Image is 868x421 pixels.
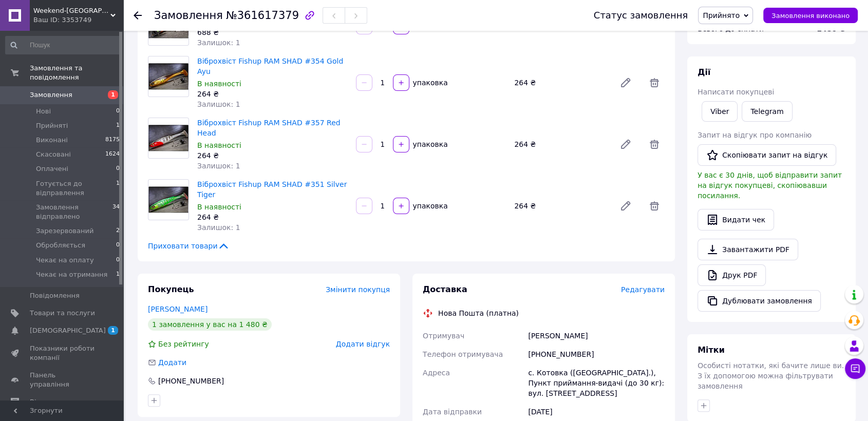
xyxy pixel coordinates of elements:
div: 264 ₴ [510,75,611,90]
a: Редагувати [615,72,636,93]
a: Viber [702,101,738,122]
span: Отримувач [423,332,464,340]
a: Друк PDF [697,264,766,286]
div: Ваш ID: 3353749 [33,15,123,25]
span: Покупець [148,284,194,294]
input: Пошук [5,36,121,54]
span: Залишок: 1 [197,39,240,47]
button: Замовлення виконано [763,8,858,23]
div: упаковка [410,78,449,88]
button: Скопіювати запит на відгук [697,144,836,166]
a: [PERSON_NAME] [148,305,207,313]
div: Статус замовлення [594,10,688,21]
span: 1 [108,90,118,99]
span: В наявності [197,203,241,211]
span: Видалити [644,72,665,93]
span: Замовлення [154,9,223,22]
div: [DATE] [526,403,667,421]
div: с. Котовка ([GEOGRAPHIC_DATA].), Пункт приймання-видачі (до 30 кг): вул. [STREET_ADDRESS] [526,363,667,403]
span: Без рейтингу [158,340,209,348]
span: Телефон отримувача [423,350,503,358]
span: №361617379 [226,9,299,22]
a: Редагувати [615,196,636,216]
span: Скасовані [36,150,71,159]
span: В наявності [197,80,241,88]
span: Змінити покупця [326,285,390,294]
span: В наявності [197,141,241,149]
span: Дата відправки [423,408,482,416]
div: 264 ₴ [510,199,611,213]
div: 264 ₴ [197,89,348,99]
div: 264 ₴ [197,212,348,222]
div: упаковка [410,201,449,211]
span: 0 [116,164,120,174]
span: Панель управління [30,371,95,389]
span: Замовлення [30,90,72,100]
span: Нові [36,107,51,116]
span: Показники роботи компанії [30,344,95,362]
a: Telegram [742,101,792,122]
img: Віброхвіст Fishup RAM SHAD #354 Gold Ayu [148,63,188,89]
span: Готується до відправлення [36,179,116,198]
span: Мітки [697,345,725,355]
span: У вас є 30 днів, щоб відправити запит на відгук покупцеві, скопіювавши посилання. [697,171,842,200]
span: Залишок: 1 [197,223,240,232]
button: Дублювати замовлення [697,290,821,312]
span: Всього до сплати [697,25,764,33]
span: Адреса [423,369,450,377]
span: Запит на відгук про компанію [697,131,812,139]
span: Прийняті [36,121,68,130]
span: Обробляється [36,241,85,250]
span: [DEMOGRAPHIC_DATA] [30,326,106,335]
div: [PHONE_NUMBER] [157,376,225,386]
span: Товари та послуги [30,309,95,318]
img: Віброхвіст Fishup RAM SHAD #357 Red Head [148,125,188,151]
a: Редагувати [615,134,636,155]
span: 1 [116,121,120,130]
div: упаковка [410,139,449,149]
span: Видалити [644,196,665,216]
span: Доставка [423,284,467,294]
div: Повернутися назад [134,10,142,21]
a: Віброхвіст Fishup RAM SHAD #351 Silver Tiger [197,180,347,199]
a: Віброхвіст Fishup RAM SHAD #357 Red Head [197,119,341,137]
span: Замовлення та повідомлення [30,64,123,82]
span: Особисті нотатки, які бачите лише ви. З їх допомогою можна фільтрувати замовлення [697,361,844,390]
span: Виконані [36,136,68,145]
span: 2 [116,226,120,236]
div: Нова Пошта (платна) [436,308,521,318]
span: Weekend-pavlograd [33,6,110,15]
span: Зарезервований [36,226,93,236]
span: Замовлення виконано [771,12,850,20]
span: 1 [116,270,120,279]
span: Видалити [644,134,665,155]
div: 688 ₴ [197,27,348,37]
span: 1 [116,179,120,198]
span: Залишок: 1 [197,162,240,170]
span: Замовлення відправлено [36,203,112,221]
span: Редагувати [621,285,665,294]
span: Оплачені [36,164,68,174]
div: [PHONE_NUMBER] [526,345,667,363]
span: Додати відгук [336,340,390,348]
span: 0 [116,256,120,265]
span: Дії [697,67,710,77]
div: [PERSON_NAME] [526,327,667,345]
span: 0 [116,107,120,116]
button: Видати чек [697,209,774,231]
span: Додати [158,358,186,367]
div: 264 ₴ [197,150,348,161]
a: Завантажити PDF [697,239,798,260]
span: Відгуки [30,397,56,407]
img: Віброхвіст Fishup RAM SHAD #351 Silver Tiger [148,186,188,213]
span: Написати покупцеві [697,88,774,96]
span: 1624 [105,150,120,159]
div: 1 замовлення у вас на 1 480 ₴ [148,318,272,331]
span: Приховати товари [148,241,230,251]
span: 34 [112,203,120,221]
span: Чекає на оплату [36,256,94,265]
span: Повідомлення [30,291,80,300]
span: Залишок: 1 [197,100,240,108]
div: 264 ₴ [510,137,611,151]
span: 0 [116,241,120,250]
